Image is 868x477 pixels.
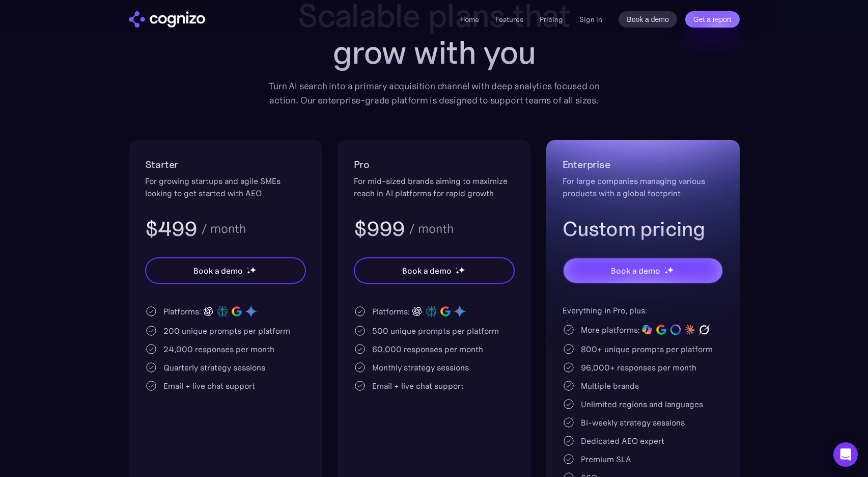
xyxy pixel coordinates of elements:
[460,15,479,24] a: Home
[581,435,664,447] div: Dedicated AEO expert
[372,305,410,317] div: Platforms:
[581,380,639,392] div: Multiple brands
[581,453,631,465] div: Premium SLA
[540,15,563,24] a: Pricing
[193,264,242,277] div: Book a demo
[247,267,248,269] img: star
[247,271,250,274] img: star
[563,257,723,284] a: Book a demostarstarstar
[354,216,405,242] h3: $999
[495,15,523,24] a: Features
[563,156,723,173] h2: Enterprise
[619,11,677,28] a: Book a demo
[563,216,723,242] h3: Custom pricing
[458,267,465,273] img: star
[833,442,858,467] div: Open Intercom Messenger
[163,380,255,392] div: Email + live chat support
[163,361,265,374] div: Quarterly strategy sessions
[409,223,454,235] div: / month
[129,11,205,28] img: cognizo logo
[163,343,274,355] div: 24,000 responses per month
[402,264,451,277] div: Book a demo
[667,267,674,273] img: star
[145,156,306,173] h2: Starter
[456,267,457,269] img: star
[261,79,607,108] div: Turn AI search into a primary acquisition channel with deep analytics focused on action. Our ente...
[563,304,723,316] div: Everything in Pro, plus:
[145,257,306,284] a: Book a demostarstarstar
[145,216,198,242] h3: $499
[201,223,246,235] div: / month
[249,267,256,273] img: star
[581,398,703,410] div: Unlimited regions and languages
[372,361,469,374] div: Monthly strategy sessions
[664,271,668,274] img: star
[163,305,201,317] div: Platforms:
[372,380,464,392] div: Email + live chat support
[563,175,723,199] div: For large companies managing various products with a global footprint
[664,267,666,269] img: star
[354,257,515,284] a: Book a demostarstarstar
[611,264,660,277] div: Book a demo
[456,271,459,274] img: star
[579,13,602,25] a: Sign in
[372,343,483,355] div: 60,000 responses per month
[685,11,740,28] a: Get a report
[129,11,205,28] a: home
[581,343,713,355] div: 800+ unique prompts per platform
[372,325,499,337] div: 500 unique prompts per platform
[145,175,306,199] div: For growing startups and agile SMEs looking to get started with AEO
[163,325,290,337] div: 200 unique prompts per platform
[354,175,515,199] div: For mid-sized brands aiming to maximize reach in AI platforms for rapid growth
[581,416,685,429] div: Bi-weekly strategy sessions
[581,324,640,336] div: More platforms:
[581,361,696,374] div: 96,000+ responses per month
[354,156,515,173] h2: Pro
